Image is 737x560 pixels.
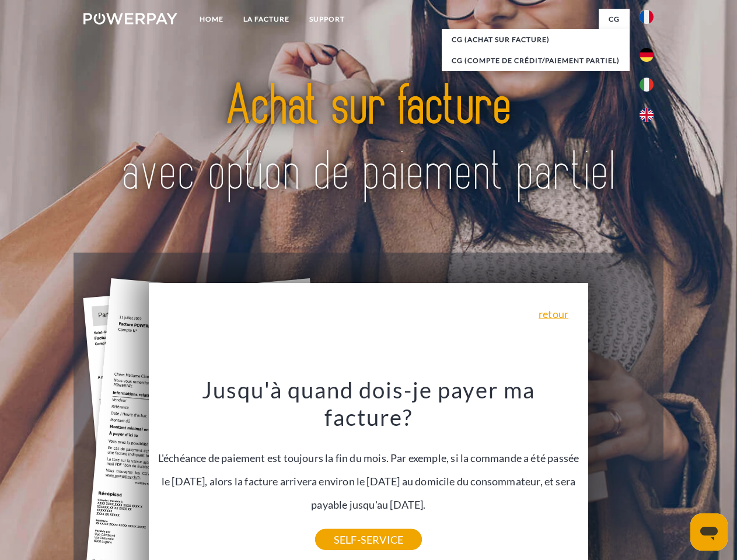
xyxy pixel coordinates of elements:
[640,10,654,24] img: fr
[690,513,728,551] iframe: Bouton de lancement de la fenêtre de messagerie
[111,56,626,223] img: title-powerpay_fr.svg
[539,309,568,319] a: retour
[156,376,582,540] div: L'échéance de paiement est toujours la fin du mois. Par exemple, si la commande a été passée le [...
[640,78,654,92] img: it
[83,13,177,24] img: logo-powerpay-white.svg
[315,529,422,550] a: SELF-SERVICE
[233,9,299,30] a: LA FACTURE
[599,9,630,30] a: CG
[299,9,355,30] a: Support
[640,108,654,122] img: en
[156,376,582,432] h3: Jusqu'à quand dois-je payer ma facture?
[442,29,630,50] a: CG (achat sur facture)
[190,9,233,30] a: Home
[640,48,654,62] img: de
[442,50,630,71] a: CG (Compte de crédit/paiement partiel)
